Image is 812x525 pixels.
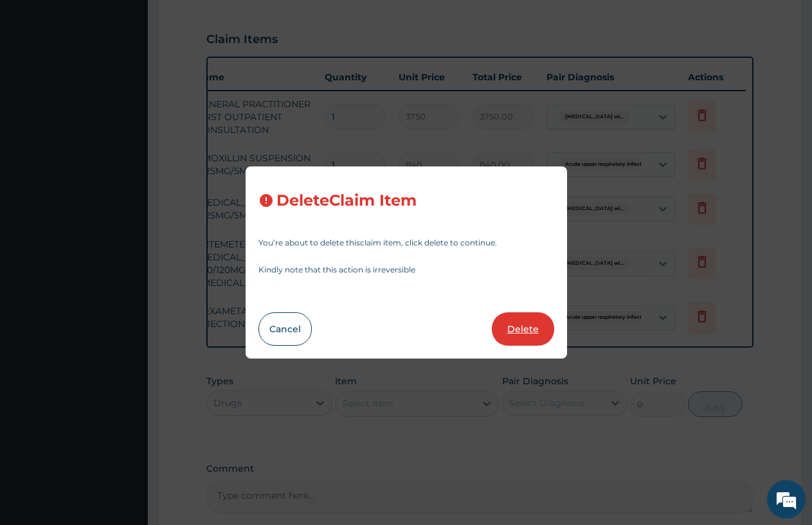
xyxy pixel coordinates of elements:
img: d_794563401_company_1708531726252_794563401 [24,64,52,96]
p: You’re about to delete this claim item , click delete to continue. [258,239,554,247]
textarea: Type your message and hit 'Enter' [6,351,245,396]
button: Cancel [258,312,312,346]
p: Kindly note that this action is irreversible [258,266,554,274]
span: We're online! [75,162,177,292]
div: Chat with us now [67,72,216,89]
button: Delete [492,312,554,346]
div: Minimize live chat window [211,6,242,37]
h3: Delete Claim Item [276,192,417,209]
